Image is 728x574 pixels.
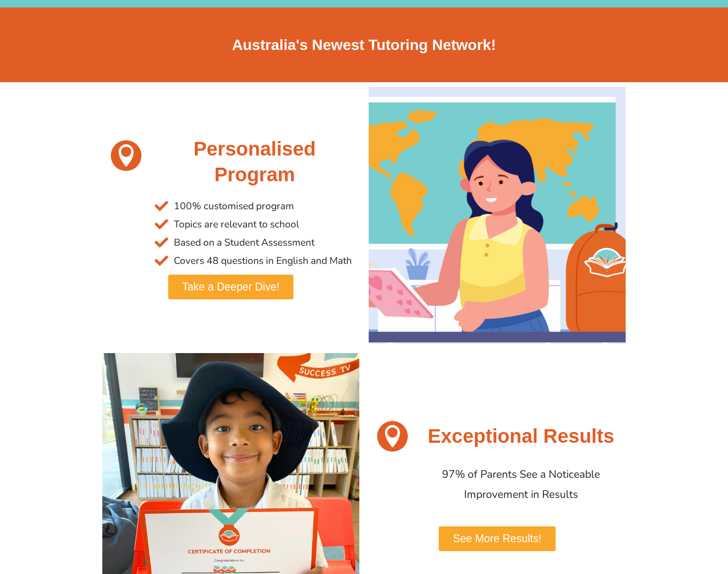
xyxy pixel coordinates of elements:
span: See More Results! [453,533,541,544]
span: Topics are relevant to school [171,215,299,234]
span: Take a Deeper Dive! [182,282,279,292]
h2: Personalised Program [155,136,355,187]
a: See More Results! [439,526,555,551]
span: Based on a Student Assessment [171,234,314,252]
p: 97% of Parents See a Noticeable Improvement in Results [421,465,621,504]
a: Take a Deeper Dive! [168,275,293,299]
span: Covers 48 questions in English and Math [171,252,352,270]
h2: Exceptional Results [421,424,621,449]
h2: Australia's Newest Tutoring Network! [102,35,626,55]
iframe: Chat Widget [568,468,728,574]
span: 100% customised program [171,197,294,215]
